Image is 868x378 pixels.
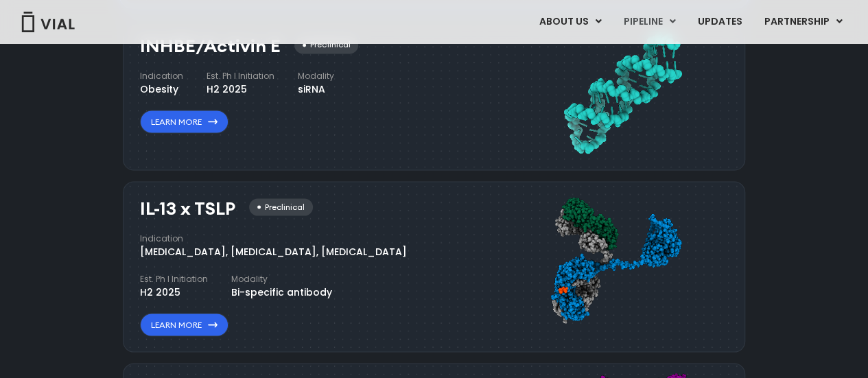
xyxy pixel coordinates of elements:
h4: Indication [140,232,407,244]
div: H2 2025 [207,82,274,96]
a: PIPELINEMenu Toggle [613,10,686,34]
img: Vial Logo [21,12,75,32]
h4: Modality [298,69,334,82]
h4: Est. Ph I Initiation [207,69,274,82]
a: UPDATES [687,10,753,34]
h4: Est. Ph I Initiation [140,272,208,285]
h4: Modality [231,272,332,285]
div: Preclinical [294,36,358,54]
div: Preclinical [249,198,313,215]
a: ABOUT USMenu Toggle [528,10,612,34]
div: siRNA [298,82,334,96]
a: PARTNERSHIPMenu Toggle [753,10,854,34]
div: Bi-specific antibody [231,285,332,299]
a: Learn More [140,110,228,133]
div: [MEDICAL_DATA], [MEDICAL_DATA], [MEDICAL_DATA] [140,244,407,259]
h3: INHBE/Activin E [140,36,281,56]
h3: IL-13 x TSLP [140,198,235,218]
a: Learn More [140,313,228,336]
h4: Indication [140,69,183,82]
div: H2 2025 [140,285,208,299]
div: Obesity [140,82,183,96]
